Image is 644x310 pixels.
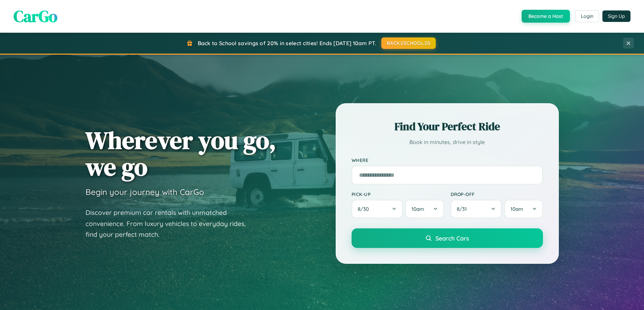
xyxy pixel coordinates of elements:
span: 10am [411,206,424,212]
h1: Wherever you go, we go [86,127,276,180]
h3: Begin your journey with CarGo [86,187,204,197]
span: CarGo [14,5,57,27]
button: Sign Up [602,10,630,22]
button: BACK2SCHOOL20 [381,37,436,49]
button: Login [575,10,599,22]
button: Search Cars [352,228,543,248]
span: 8 / 30 [358,206,372,212]
label: Pick-up [352,191,444,197]
button: 8/31 [451,200,502,218]
button: Become a Host [522,10,570,23]
span: 8 / 31 [457,206,470,212]
label: Drop-off [451,191,543,197]
h2: Find Your Perfect Ride [352,119,543,134]
button: 10am [504,200,543,218]
span: 10am [510,206,523,212]
p: Book in minutes, drive in style [352,137,543,147]
span: Back to School savings of 20% in select cities! Ends [DATE] 10am PT. [198,40,376,47]
p: Discover premium car rentals with unmatched convenience. From luxury vehicles to everyday rides, ... [86,207,255,240]
button: 10am [405,200,444,218]
label: Where [352,157,543,163]
span: Search Cars [435,234,469,242]
button: 8/30 [352,200,403,218]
